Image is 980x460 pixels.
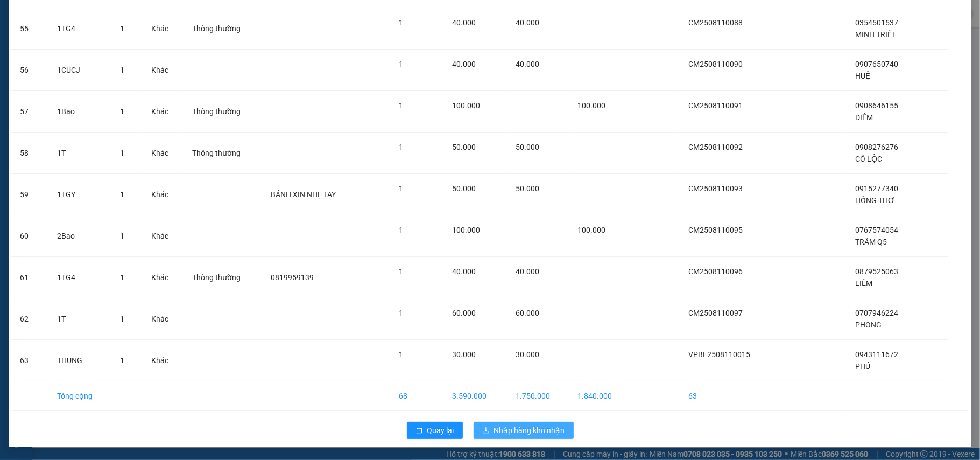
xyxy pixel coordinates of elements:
td: 61 [11,257,48,298]
span: 0354501537 [855,18,898,27]
span: CM2508110093 [688,184,743,193]
button: rollbackQuay lại [407,422,463,439]
td: 1.840.000 [569,381,631,411]
span: 1 [399,101,403,110]
span: 1 [120,24,124,33]
span: 50.000 [452,184,476,193]
span: HỒNG THƠ [855,196,895,205]
td: 59 [11,174,48,215]
span: CM2508110095 [688,226,743,234]
span: 40.000 [516,18,539,27]
td: 1T [48,133,111,174]
span: CÔ LỘC [855,155,882,163]
span: PHONG [855,320,882,329]
button: downloadNhập hàng kho nhận [474,422,574,439]
span: 0943111672 [855,350,898,359]
span: 100.000 [577,101,605,110]
span: 0707946224 [855,309,898,317]
td: 68 [390,381,443,411]
span: 50.000 [516,184,539,193]
td: Khác [143,133,184,174]
span: HUỆ [855,72,870,80]
td: 55 [11,8,48,50]
span: download [482,427,490,435]
span: 1 [399,309,403,317]
span: TRÂM Q5 [855,238,887,246]
td: Khác [143,298,184,340]
span: 0767574054 [855,226,898,234]
span: 1 [399,267,403,276]
span: 0879525063 [855,267,898,276]
span: 100.000 [577,226,605,234]
span: DIỄM [855,113,873,122]
span: CM2508110097 [688,309,743,317]
span: 1 [120,356,124,365]
span: VPBL2508110015 [688,350,750,359]
span: 0908276276 [855,143,898,151]
td: Thông thường [184,257,262,298]
span: 0907650740 [855,60,898,68]
span: 30.000 [516,350,539,359]
span: 40.000 [516,267,539,276]
td: 57 [11,91,48,133]
span: 1 [120,149,124,157]
span: 0819959139 [271,273,314,282]
td: 1TG4 [48,257,111,298]
td: 2Bao [48,215,111,257]
span: 0915277340 [855,184,898,193]
span: 1 [399,226,403,234]
span: 1 [120,232,124,240]
span: 60.000 [452,309,476,317]
td: Khác [143,174,184,215]
td: 60 [11,215,48,257]
td: 1CUCJ [48,50,111,91]
span: MINH TRIẾT [855,30,896,39]
li: 26 Phó Cơ Điều, Phường 12 [101,26,450,40]
span: Quay lại [427,424,454,436]
span: CM2508110091 [688,101,743,110]
span: 40.000 [452,267,476,276]
b: GỬI : Trạm Quận 5 [13,78,136,96]
span: 40.000 [516,60,539,68]
span: CM2508110092 [688,143,743,151]
td: 1TG4 [48,8,111,50]
span: 1 [120,273,124,282]
td: Thông thường [184,8,262,50]
span: CM2508110088 [688,18,743,27]
span: PHÚ [855,362,870,371]
td: Tổng cộng [48,381,111,411]
span: 100.000 [452,226,480,234]
td: 63 [680,381,774,411]
span: 100.000 [452,101,480,110]
td: 1T [48,298,111,340]
td: Khác [143,8,184,50]
li: Hotline: 02839552959 [101,40,450,53]
td: 56 [11,50,48,91]
td: Thông thường [184,133,262,174]
span: 1 [120,66,124,74]
span: BÁNH XIN NHẸ TAY [271,190,336,199]
span: 40.000 [452,18,476,27]
td: Khác [143,340,184,381]
td: 1TGY [48,174,111,215]
td: 1.750.000 [507,381,569,411]
span: 1 [399,18,403,27]
span: 40.000 [452,60,476,68]
span: 1 [399,143,403,151]
span: Nhập hàng kho nhận [494,424,565,436]
td: 58 [11,133,48,174]
td: 63 [11,340,48,381]
span: 1 [120,315,124,323]
span: CM2508110090 [688,60,743,68]
span: 50.000 [516,143,539,151]
span: 1 [120,190,124,199]
img: logo.jpg [13,13,67,67]
span: 1 [120,107,124,116]
td: Thông thường [184,91,262,133]
span: 1 [399,350,403,359]
span: 60.000 [516,309,539,317]
span: 30.000 [452,350,476,359]
td: Khác [143,50,184,91]
span: 1 [399,60,403,68]
span: LIÊM [855,279,872,288]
